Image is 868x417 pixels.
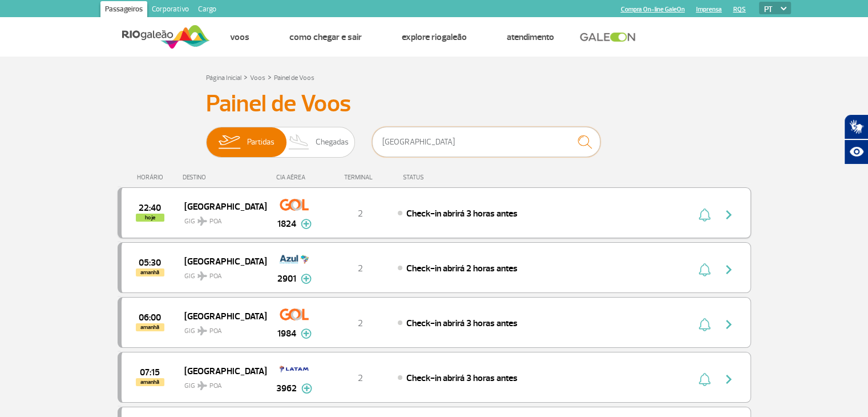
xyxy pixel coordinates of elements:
[699,372,710,386] img: sino-painel-voo.svg
[197,326,207,335] img: destiny_airplane.svg
[722,263,736,276] img: seta-direita-painel-voo.svg
[358,208,363,219] span: 2
[140,368,160,376] span: 2025-08-26 07:15:00
[211,127,247,157] img: slider-embarque
[197,271,207,280] img: destiny_airplane.svg
[276,382,297,395] span: 3962
[406,372,518,384] span: Check-in abrirá 3 horas antes
[184,254,257,268] span: [GEOGRAPHIC_DATA]
[358,318,363,329] span: 2
[844,139,868,165] button: Abrir recursos assistivos.
[206,74,241,82] a: Página Inicial
[358,372,363,384] span: 2
[184,320,257,336] span: GIG
[197,216,207,226] img: destiny_airplane.svg
[406,318,518,329] span: Check-in abrirá 3 horas antes
[209,271,222,282] span: POA
[289,31,362,43] a: Como chegar e sair
[136,378,164,386] span: amanhã
[323,174,397,181] div: TERMINAL
[184,199,257,214] span: [GEOGRAPHIC_DATA]
[301,219,312,229] img: mais-info-painel-voo.svg
[406,263,518,274] span: Check-in abrirá 2 horas antes
[136,268,164,276] span: amanhã
[282,127,316,157] img: slider-desembarque
[301,328,312,339] img: mais-info-painel-voo.svg
[621,6,685,13] a: Compra On-line GaleOn
[316,127,349,157] span: Chegadas
[372,127,600,157] input: Voo, cidade ou cia aérea
[209,326,222,336] span: POA
[696,6,722,13] a: Imprensa
[507,31,554,43] a: Atendimento
[193,1,221,19] a: Cargo
[699,208,710,222] img: sino-painel-voo.svg
[139,314,161,322] span: 2025-08-26 06:00:00
[247,127,274,157] span: Partidas
[121,174,183,181] div: HORÁRIO
[184,363,257,378] span: [GEOGRAPHIC_DATA]
[844,114,868,139] button: Abrir tradutor de língua de sinais.
[277,272,296,286] span: 2901
[722,318,736,331] img: seta-direita-painel-voo.svg
[699,263,710,276] img: sino-painel-voo.svg
[244,70,248,83] a: >
[184,210,257,227] span: GIG
[139,259,161,267] span: 2025-08-26 05:30:00
[136,323,164,331] span: amanhã
[268,70,272,83] a: >
[183,174,266,181] div: DESTINO
[358,263,363,274] span: 2
[722,372,736,386] img: seta-direita-painel-voo.svg
[100,1,147,19] a: Passageiros
[209,216,222,227] span: POA
[406,208,518,219] span: Check-in abrirá 3 horas antes
[250,74,265,82] a: Voos
[274,74,314,82] a: Painel de Voos
[301,274,312,284] img: mais-info-painel-voo.svg
[206,90,663,118] h3: Painel de Voos
[230,31,249,43] a: Voos
[136,214,164,222] span: hoje
[197,381,207,390] img: destiny_airplane.svg
[301,383,312,394] img: mais-info-painel-voo.svg
[402,31,467,43] a: Explore RIOgaleão
[277,327,296,340] span: 1984
[722,208,736,222] img: seta-direita-painel-voo.svg
[266,174,323,181] div: CIA AÉREA
[184,265,257,282] span: GIG
[699,318,710,331] img: sino-painel-voo.svg
[397,174,490,181] div: STATUS
[844,114,868,165] div: Plugin de acessibilidade da Hand Talk.
[209,381,222,391] span: POA
[139,204,161,212] span: 2025-08-25 22:40:00
[147,1,193,19] a: Corporativo
[184,375,257,391] span: GIG
[277,217,296,231] span: 1824
[184,308,257,323] span: [GEOGRAPHIC_DATA]
[733,6,746,13] a: RQS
